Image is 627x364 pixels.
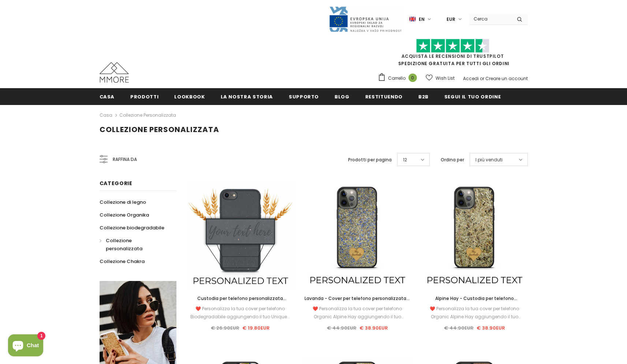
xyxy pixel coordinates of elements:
[100,180,133,187] span: Categorie
[100,255,145,268] a: Collezione Chakra
[444,93,501,100] span: Segui il tuo ordine
[130,88,158,105] a: Prodotti
[430,295,519,309] span: Alpine Hay - Custodia per telefono personalizzata - Regalo personalizzato
[100,88,115,105] a: Casa
[480,75,484,82] span: or
[187,305,294,321] div: ❤️ Personalizza la tua cover per telefono Biodegradabile aggiungendo il tuo Unique...
[304,294,410,303] a: Lavanda - Cover per telefono personalizzata - Regalo personalizzato
[408,74,417,82] span: 0
[221,93,273,100] span: La nostra storia
[335,88,350,105] a: Blog
[100,258,145,265] span: Collezione Chakra
[421,305,527,321] div: ❤️ Personalizza la tua cover per telefono Organic Alpine Hay aggiungendo il tuo Unique...
[418,93,429,100] span: B2B
[426,72,455,85] a: Wish List
[100,111,112,120] a: Casa
[335,93,350,100] span: Blog
[100,234,168,255] a: Collezione personalizzata
[485,75,528,82] a: Creare un account
[221,88,273,105] a: La nostra storia
[329,6,402,33] img: Javni Razpis
[113,155,137,164] span: Raffina da
[388,75,406,82] span: Carrello
[402,53,504,59] a: Acquista le recensioni di TrustPilot
[327,324,357,331] span: € 44.90EUR
[348,156,392,164] label: Prodotti per pagina
[409,16,416,22] img: i-lang-1.png
[418,88,429,105] a: B2B
[100,221,164,234] a: Collezione biodegradabile
[419,16,425,23] span: en
[130,93,158,100] span: Prodotti
[444,88,501,105] a: Segui il tuo ordine
[187,294,294,303] a: Custodia per telefono personalizzata biodegradabile - nera
[463,75,479,82] a: Accedi
[421,294,527,303] a: Alpine Hay - Custodia per telefono personalizzata - Regalo personalizzato
[119,112,176,118] a: Collezione personalizzata
[475,156,503,164] span: I più venduti
[100,209,149,221] a: Collezione Organika
[378,42,528,67] span: SPEDIZIONE GRATUITA PER TUTTI GLI ORDINI
[359,324,388,331] span: € 38.90EUR
[242,324,270,331] span: € 19.80EUR
[289,93,319,100] span: supporto
[403,156,407,164] span: 12
[365,88,403,105] a: Restituendo
[100,93,115,100] span: Casa
[100,224,164,231] span: Collezione biodegradabile
[469,14,511,24] input: Search Site
[436,75,455,82] span: Wish List
[305,295,410,309] span: Lavanda - Cover per telefono personalizzata - Regalo personalizzato
[447,16,455,23] span: EUR
[100,199,146,206] span: Collezione di legno
[106,237,142,252] span: Collezione personalizzata
[365,93,403,100] span: Restituendo
[100,62,129,83] img: Casi MMORE
[304,305,410,321] div: ❤️ Personalizza la tua cover per telefono Organic Alpine Hay aggiungendo il tuo Unique...
[378,73,421,84] a: Carrello 0
[289,88,319,105] a: supporto
[174,93,205,100] span: Lookbook
[174,88,205,105] a: Lookbook
[100,124,219,135] span: Collezione personalizzata
[416,39,489,53] img: Fidati di Pilot Stars
[444,324,474,331] span: € 44.90EUR
[477,324,505,331] span: € 38.90EUR
[100,196,146,209] a: Collezione di legno
[6,334,45,358] inbox-online-store-chat: Shopify online store chat
[100,211,149,218] span: Collezione Organika
[441,156,464,164] label: Ordina per
[197,295,286,309] span: Custodia per telefono personalizzata biodegradabile - nera
[211,324,239,331] span: € 26.90EUR
[329,16,402,22] a: Javni Razpis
